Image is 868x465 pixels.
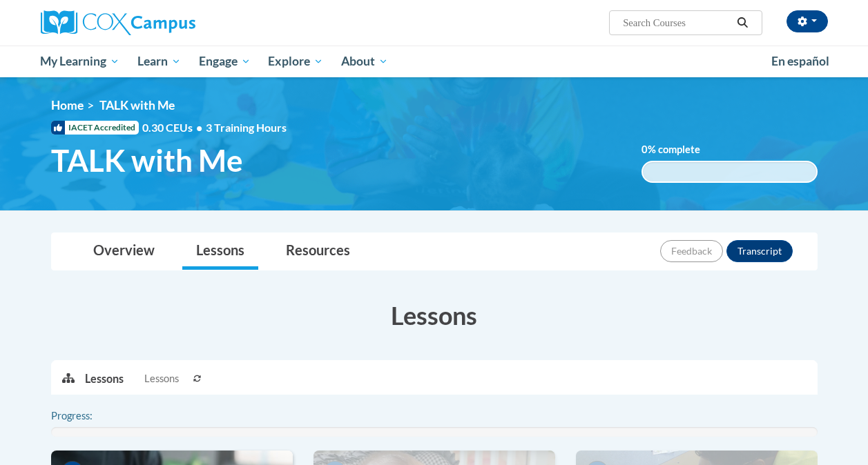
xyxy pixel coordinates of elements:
span: En español [771,54,829,68]
span: Engage [199,53,251,70]
a: Overview [79,233,168,270]
label: Progress: [51,408,131,424]
p: Lessons [85,371,124,386]
input: Search Courses [621,14,732,31]
span: 3 Training Hours [206,121,287,134]
span: 0.30 CEUs [142,120,206,135]
a: About [332,46,397,77]
label: % complete [642,142,721,157]
span: 0 [642,144,648,155]
a: Cox Campus [41,10,289,35]
span: Lessons [144,371,179,386]
div: Main menu [30,46,838,77]
a: Resources [272,233,364,270]
button: Account Settings [787,10,828,32]
span: My Learning [40,53,119,70]
a: En español [762,47,838,76]
button: Transcript [726,240,793,262]
span: Explore [268,53,323,70]
button: Search [732,14,753,31]
a: Lessons [182,233,258,270]
span: TALK with Me [51,142,243,179]
a: My Learning [32,46,129,77]
span: TALK with Me [99,98,175,112]
span: Learn [137,53,181,70]
h3: Lessons [51,298,818,333]
a: Learn [128,46,190,77]
a: Home [51,98,84,112]
span: About [341,53,388,70]
span: IACET Accredited [51,121,139,135]
a: Engage [190,46,260,77]
a: Explore [259,46,332,77]
img: Cox Campus [41,10,195,35]
span: • [196,121,202,134]
button: Feedback [660,240,723,262]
